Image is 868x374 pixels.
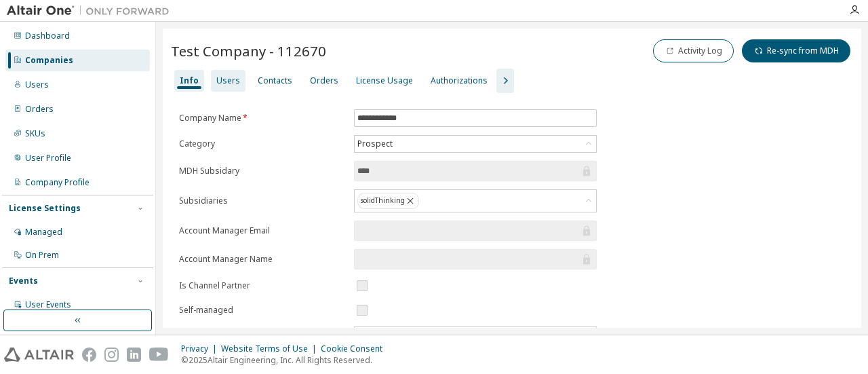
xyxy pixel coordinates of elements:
[25,227,62,238] div: Managed
[355,136,596,152] div: Prospect
[357,193,419,209] div: solidThinking
[9,276,38,286] div: Events
[179,305,346,316] label: Self-managed
[355,136,395,151] div: Prospect
[356,75,413,86] div: License Usage
[25,250,59,261] div: On Prem
[310,75,338,86] div: Orders
[179,280,346,291] label: Is Channel Partner
[25,299,71,310] div: User Events
[179,254,346,265] label: Account Manager Name
[181,343,221,354] div: Privacy
[181,354,391,366] p: © 2025 Altair Engineering, Inc. All Rights Reserved.
[355,190,596,212] div: solidThinking
[431,75,488,86] div: Authorizations
[179,195,346,206] label: Subsidiaries
[653,39,734,62] button: Activity Log
[25,177,90,188] div: Company Profile
[7,4,176,18] img: Altair One
[127,348,141,362] img: linkedin.svg
[25,153,71,164] div: User Profile
[321,343,391,354] div: Cookie Consent
[25,128,45,139] div: SKUs
[355,327,596,343] div: Loading...
[179,113,346,124] label: Company Name
[82,348,96,362] img: facebook.svg
[179,225,346,236] label: Account Manager Email
[742,39,850,62] button: Re-sync from MDH
[25,104,54,115] div: Orders
[258,75,292,86] div: Contacts
[221,343,321,354] div: Website Terms of Use
[104,348,119,362] img: instagram.svg
[25,31,70,41] div: Dashboard
[179,166,346,176] label: MDH Subsidary
[179,138,346,149] label: Category
[25,79,49,90] div: Users
[4,348,74,362] img: altair_logo.svg
[9,203,81,214] div: License Settings
[171,41,326,60] span: Test Company - 112670
[216,75,240,86] div: Users
[180,75,199,86] div: Info
[149,348,169,362] img: youtube.svg
[25,55,73,66] div: Companies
